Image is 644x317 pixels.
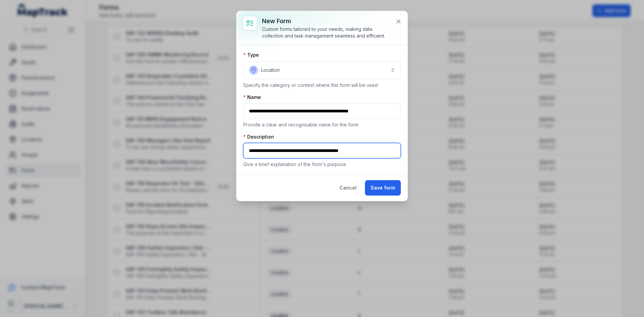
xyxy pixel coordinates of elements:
label: Type [243,52,259,58]
p: Provide a clear and recognisable name for the form [243,121,401,128]
p: Specify the category or context where this form will be used [243,82,401,89]
div: Custom forms tailored to your needs, making data collection and task management seamless and effi... [262,26,390,39]
button: Location [243,61,401,79]
label: Name [243,94,261,101]
h3: New form [262,16,390,26]
button: Save form [365,180,401,196]
label: Description [243,134,274,140]
p: Give a brief explanation of the form's purpose [243,161,401,168]
button: Cancel [334,180,362,196]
